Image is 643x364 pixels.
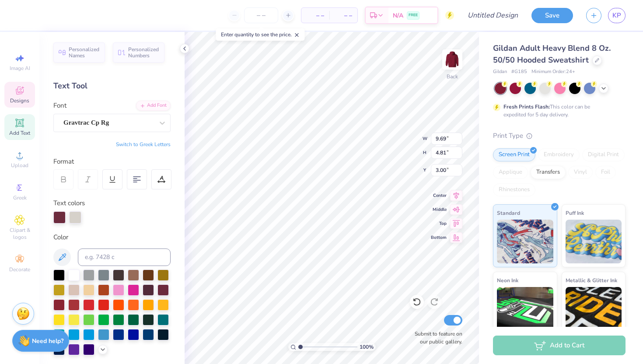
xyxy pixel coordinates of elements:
[78,248,171,266] input: e.g. 7428 c
[53,80,171,92] div: Text Tool
[511,68,527,76] span: # G185
[431,206,447,213] span: Middle
[493,166,528,179] div: Applique
[53,101,66,111] label: Font
[503,103,550,110] strong: Fresh Prints Flash:
[493,131,626,141] div: Print Type
[11,162,28,169] span: Upload
[216,28,305,41] div: Enter quantity to see the price.
[566,208,584,217] span: Puff Ink
[13,194,27,201] span: Greek
[409,12,418,18] span: FREE
[4,227,35,241] span: Clipart & logos
[360,343,374,351] span: 100 %
[497,276,518,285] span: Neon Ink
[497,220,553,263] img: Standard
[493,68,507,76] span: Gildan
[531,166,566,179] div: Transfers
[503,103,611,119] div: This color can be expedited for 5 day delivery.
[444,51,461,68] img: Back
[447,73,458,80] div: Back
[595,166,616,179] div: Foil
[566,287,622,331] img: Metallic & Glitter Ink
[431,220,447,227] span: Top
[128,46,159,59] span: Personalized Numbers
[493,148,535,161] div: Screen Print
[497,208,520,217] span: Standard
[608,8,626,23] a: KP
[53,198,85,208] label: Text colors
[431,192,447,199] span: Center
[244,7,278,23] input: – –
[116,141,171,148] button: Switch to Greek Letters
[32,337,63,345] strong: Need help?
[10,97,29,104] span: Designs
[497,287,553,331] img: Neon Ink
[493,43,611,65] span: Gildan Adult Heavy Blend 8 Oz. 50/50 Hooded Sweatshirt
[53,232,171,242] div: Color
[136,101,171,111] div: Add Font
[531,8,573,23] button: Save
[566,220,622,263] img: Puff Ink
[410,330,462,346] label: Submit to feature on our public gallery.
[431,234,447,241] span: Bottom
[566,276,617,285] span: Metallic & Glitter Ink
[568,166,593,179] div: Vinyl
[9,266,30,273] span: Decorate
[612,10,621,21] span: KP
[393,11,403,20] span: N/A
[307,11,324,20] span: – –
[538,148,580,161] div: Embroidery
[493,183,535,196] div: Rhinestones
[53,157,171,167] div: Format
[9,129,30,136] span: Add Text
[582,148,625,161] div: Digital Print
[531,68,575,76] span: Minimum Order: 24 +
[335,11,352,20] span: – –
[461,7,525,24] input: Untitled Design
[69,46,100,59] span: Personalized Names
[10,65,30,72] span: Image AI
